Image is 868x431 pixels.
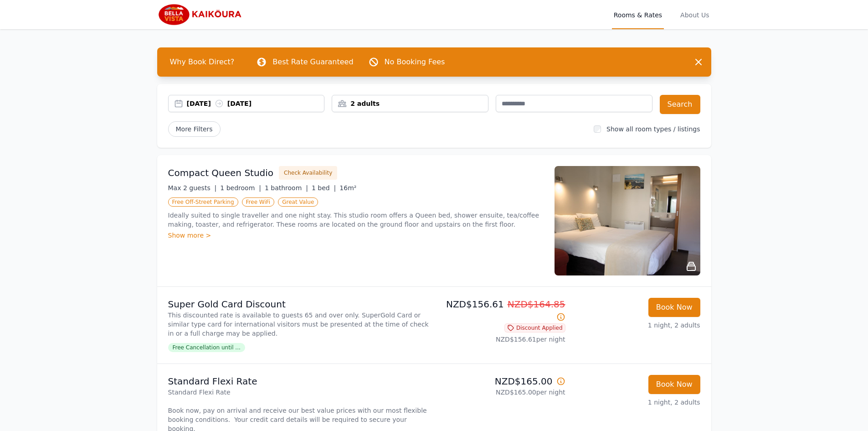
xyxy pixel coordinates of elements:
span: Why Book Direct? [163,53,242,71]
span: Max 2 guests | [168,184,217,192]
span: 16m² [339,184,356,192]
p: Best Rate Guaranteed [272,57,353,68]
button: Book Now [648,298,700,317]
span: Free Cancellation until ... [168,343,245,352]
p: NZD$165.00 [438,375,565,388]
p: Super Gold Card Discount [168,298,431,311]
span: Free Off-Street Parking [168,197,238,207]
div: [DATE] [DATE] [187,99,324,108]
p: 1 night, 2 adults [573,321,700,330]
h3: Compact Queen Studio [168,166,274,179]
span: 1 bed | [312,184,336,192]
p: This discounted rate is available to guests 65 and over only. SuperGold Card or similar type card... [168,311,431,338]
p: NZD$156.61 per night [438,335,565,344]
p: Standard Flexi Rate [168,375,431,388]
button: Search [660,95,700,114]
p: 1 night, 2 adults [573,398,700,407]
p: Ideally suited to single traveller and one night stay. This studio room offers a Queen bed, showe... [168,211,544,229]
label: Show all room types / listings [606,125,700,133]
span: 1 bedroom | [220,184,261,192]
p: NZD$165.00 per night [438,388,565,397]
p: NZD$156.61 [438,298,565,323]
span: Free WiFi [242,197,275,207]
button: Check Availability [279,166,337,180]
span: Discount Applied [504,323,565,332]
span: NZD$164.85 [508,299,565,310]
button: Book Now [648,375,700,394]
p: No Booking Fees [385,57,445,68]
span: 1 bathroom | [265,184,308,192]
div: 2 adults [332,99,488,108]
span: Great Value [278,197,318,207]
span: More Filters [168,121,221,137]
img: Bella Vista Kaikoura [157,4,245,26]
div: Show more > [168,231,544,240]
